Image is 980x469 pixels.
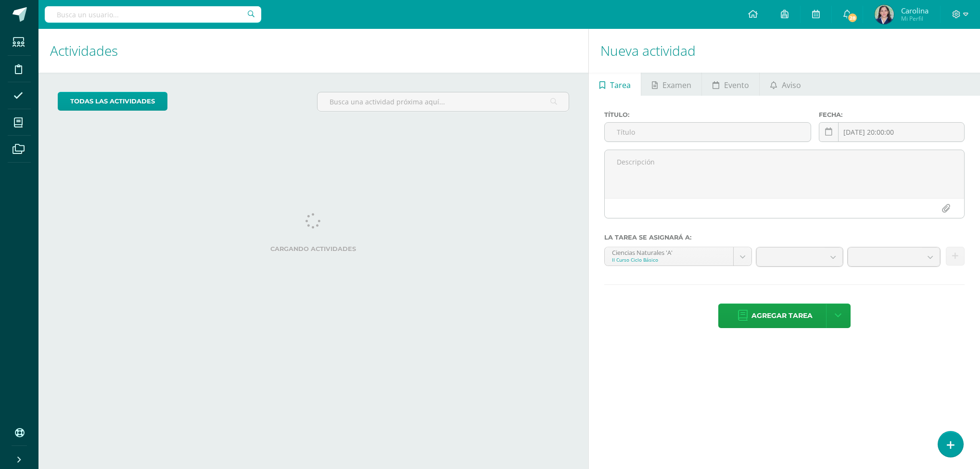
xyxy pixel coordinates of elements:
span: 28 [847,13,858,23]
a: Ciencias Naturales 'A'II Curso Ciclo Básico [605,247,751,266]
h1: Nueva actividad [600,29,968,73]
input: Busca una actividad próxima aquí... [318,92,568,111]
a: Aviso [760,73,811,96]
label: Cargando actividades [58,245,569,253]
span: Agregar tarea [751,304,813,328]
span: Examen [662,74,691,97]
span: Carolina [901,6,929,15]
span: Aviso [782,74,801,97]
h1: Actividades [50,29,577,73]
span: Mi Perfil [901,14,929,23]
div: Ciencias Naturales 'A' [612,247,726,256]
input: Busca un usuario... [45,6,261,23]
span: Tarea [610,74,631,97]
input: Título [605,123,811,141]
a: todas las Actividades [58,92,167,111]
a: Examen [641,73,701,96]
label: La tarea se asignará a: [604,234,965,241]
label: Fecha: [819,111,965,118]
label: Título: [604,111,811,118]
a: Evento [702,73,759,96]
span: Evento [724,74,749,97]
div: II Curso Ciclo Básico [612,256,726,263]
img: 0e4f86142828c9c674330d8c6b666712.png [875,5,894,24]
a: Tarea [589,73,641,96]
input: Fecha de entrega [819,123,964,141]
